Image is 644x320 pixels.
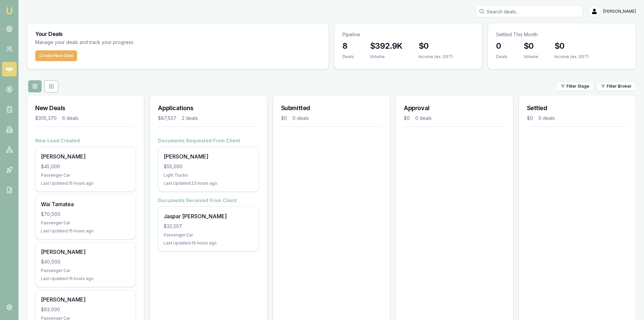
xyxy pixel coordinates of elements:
div: Last Updated: 15 hours ago [41,181,130,186]
div: 2 deals [182,115,198,122]
div: Deals [342,54,354,59]
h3: Applications [158,103,259,113]
p: Manage your deals and track your progress. [35,39,207,46]
h3: New Deals [35,103,136,113]
span: [PERSON_NAME] [603,9,636,14]
div: $55,000 [164,163,253,170]
div: Passenger Car [41,268,130,273]
div: 0 deals [292,115,309,122]
button: Filter Stage [556,82,594,91]
h3: $392.9K [370,41,402,51]
img: emu-icon-u.png [5,7,13,15]
div: $70,000 [41,211,130,218]
div: $45,000 [41,163,130,170]
h3: Approval [404,103,504,113]
div: Light Trucks [164,173,253,178]
h3: $0 [554,41,589,51]
h3: $0 [524,41,538,51]
div: Passenger Car [41,220,130,226]
div: [PERSON_NAME] [41,152,130,161]
h3: $0 [419,41,453,51]
div: $305,370 [35,115,57,122]
h4: Documents Received From Client [158,197,259,204]
div: Passenger Car [41,173,130,178]
button: Filter Broker [596,82,636,91]
div: Jaspar [PERSON_NAME] [164,212,253,220]
div: Income (ex. GST) [554,54,589,59]
div: Last Updated: 23 hours ago [164,181,253,186]
div: 0 deals [415,115,432,122]
div: Passenger Car [164,232,253,238]
h4: New Lead Created [35,137,136,144]
div: $0 [527,115,533,122]
div: [PERSON_NAME] [41,248,130,256]
p: Pipeline [342,31,474,38]
h3: 0 [496,41,507,51]
div: [PERSON_NAME] [41,295,130,304]
div: Volume [370,54,402,59]
h3: Your Deals [35,31,320,37]
div: Volume [524,54,538,59]
div: $87,507 [158,115,176,122]
button: Create New Deal [35,50,77,61]
div: Last Updated: 15 hours ago [41,276,130,281]
h3: Submitted [281,103,382,113]
div: 0 deals [538,115,555,122]
div: Income (ex. GST) [419,54,453,59]
div: Last Updated: 19 hours ago [164,240,253,246]
div: [PERSON_NAME] [164,152,253,161]
p: Settled This Month [496,31,628,38]
h3: Settled [527,103,628,113]
div: Deals [496,54,507,59]
div: $0 [404,115,410,122]
input: Search deals [476,5,583,17]
div: $32,507 [164,223,253,230]
span: Filter Stage [567,84,589,89]
h4: Documents Requested From Client [158,137,259,144]
span: Filter Broker [607,84,632,89]
div: $0 [281,115,287,122]
div: Wai Tamatea [41,200,130,208]
div: 6 deals [62,115,78,122]
div: $63,000 [41,306,130,313]
div: $40,000 [41,259,130,265]
h3: 8 [342,41,354,51]
div: Last Updated: 15 hours ago [41,228,130,234]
